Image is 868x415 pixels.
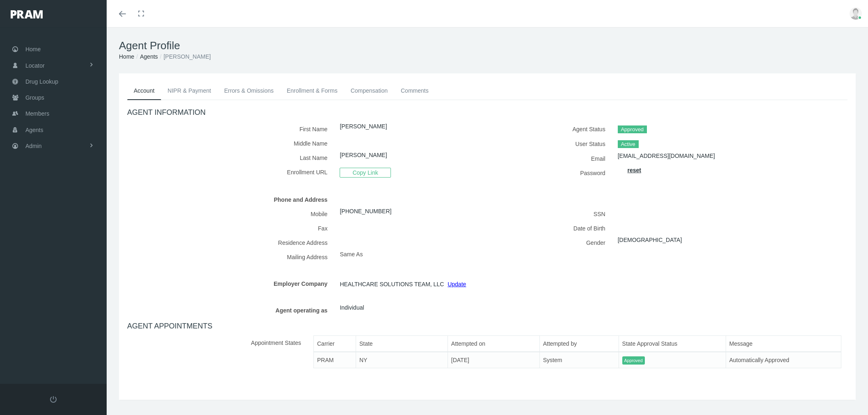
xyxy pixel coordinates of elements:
th: Attempted on [448,335,539,352]
a: [PERSON_NAME] [340,123,387,130]
label: Password [493,166,612,180]
label: Email [493,151,612,166]
td: [DATE] [448,352,539,368]
span: Members [25,106,49,121]
a: Errors & Omissions [217,82,280,100]
img: user-placeholder.jpg [850,7,862,20]
span: Agents [25,122,43,138]
span: Approved [618,125,647,134]
label: First Name [127,122,333,136]
span: Active [618,140,639,148]
h4: AGENT APPOINTMENTS [127,322,847,331]
span: Groups [25,90,44,105]
label: Fax [127,221,333,235]
a: [DEMOGRAPHIC_DATA] [618,237,682,243]
img: PRAM_20_x_78.png [11,10,43,18]
label: Middle Name [127,136,333,150]
label: Appointment States [127,335,307,375]
label: Agent Status [493,122,612,137]
a: Account [127,82,161,100]
th: Carrier [314,335,356,352]
td: PRAM [314,352,356,368]
a: Agents [140,53,158,60]
th: State Approval Status [619,335,726,352]
span: Approved [622,356,645,365]
label: Enrollment URL [127,165,333,180]
label: Residence Address [127,235,333,250]
li: [PERSON_NAME] [158,52,211,61]
a: Comments [394,82,435,100]
span: Drug Lookup [25,74,58,89]
span: Admin [25,138,42,154]
span: Individual [340,301,364,314]
th: Attempted by [539,335,619,352]
td: NY [356,352,448,368]
a: [PHONE_NUMBER] [340,208,391,214]
a: Update [448,281,466,287]
span: Home [25,41,41,57]
a: reset [628,167,641,173]
a: Copy Link [340,169,391,176]
span: Same As [340,251,363,258]
a: [PERSON_NAME] [340,152,387,158]
h1: Agent Profile [119,39,856,52]
h4: AGENT INFORMATION [127,108,847,117]
label: Mailing Address [127,250,333,264]
td: System [539,352,619,368]
span: Copy Link [340,168,391,178]
label: User Status [493,137,612,151]
a: Home [119,53,134,60]
a: Compensation [344,82,394,100]
label: Last Name [127,150,333,165]
th: Message [726,335,841,352]
td: Automatically Approved [726,352,841,368]
label: Gender [493,235,612,250]
a: Enrollment & Forms [280,82,344,100]
label: Employer Company [127,276,333,291]
label: Date of Birth [493,221,612,235]
label: SSN [493,207,612,221]
label: Mobile [127,207,333,221]
th: State [356,335,448,352]
label: Agent operating as [127,303,333,317]
label: Phone and Address [127,192,333,207]
a: [EMAIL_ADDRESS][DOMAIN_NAME] [618,153,715,159]
span: Locator [25,58,45,73]
span: HEALTHCARE SOLUTIONS TEAM, LLC [340,278,444,290]
a: NIPR & Payment [161,82,218,100]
